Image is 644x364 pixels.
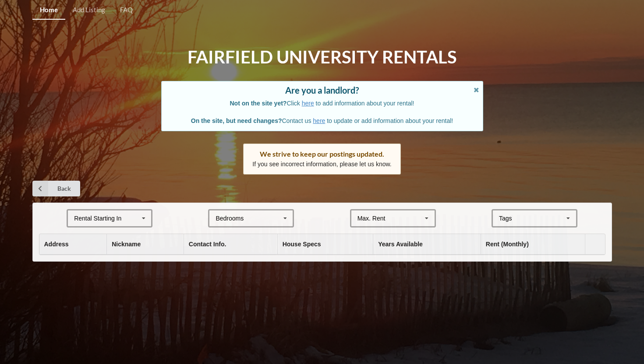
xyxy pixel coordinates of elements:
[252,160,392,168] p: If you see incorrect information, please let us know.
[230,100,287,107] b: Not on the site yet?
[313,117,325,124] a: here
[216,215,244,221] div: Bedrooms
[32,181,80,196] a: Back
[302,100,314,107] a: here
[497,213,525,224] div: Tags
[191,117,453,124] span: Contact us to update or add information about your rental!
[113,1,140,20] a: FAQ
[481,234,585,255] th: Rent (Monthly)
[188,46,456,68] h1: Fairfield University Rentals
[184,234,277,255] th: Contact Info.
[191,117,282,124] b: On the site, but need changes?
[252,150,392,158] div: We strive to keep our postings updated.
[32,1,65,20] a: Home
[106,234,184,255] th: Nickname
[277,234,373,255] th: House Specs
[39,234,107,255] th: Address
[170,86,474,94] div: Are you a landlord?
[357,215,386,221] div: Max. Rent
[74,215,121,221] div: Rental Starting In
[65,1,113,20] a: Add Listing
[230,100,414,107] span: Click to add information about your rental!
[373,234,481,255] th: Years Available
